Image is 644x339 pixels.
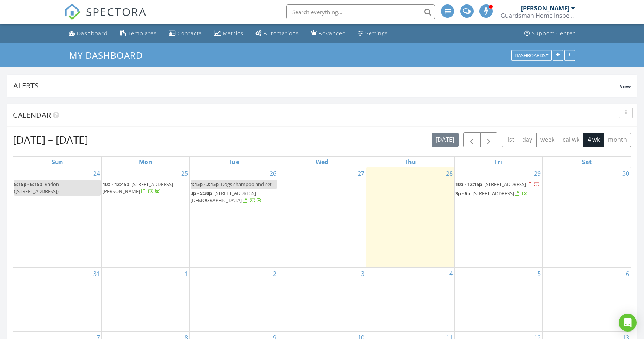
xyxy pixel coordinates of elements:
td: Go to September 1, 2025 [101,268,189,331]
span: Calendar [13,110,51,120]
a: Go to August 30, 2025 [621,167,631,179]
a: Sunday [50,157,65,167]
a: Go to August 27, 2025 [356,167,366,179]
button: Dashboards [511,50,552,61]
a: Go to September 4, 2025 [448,268,454,280]
span: 3p - 6p [455,190,470,197]
a: Advanced [308,27,349,40]
a: 10a - 12:15p [STREET_ADDRESS] [455,181,540,188]
a: Metrics [211,27,246,40]
span: Dogs shampoo and set [221,181,272,188]
a: Go to August 24, 2025 [92,167,101,179]
td: Go to September 2, 2025 [190,268,278,331]
a: Saturday [580,157,593,167]
button: week [536,133,559,147]
a: Settings [355,27,391,40]
h2: [DATE] – [DATE] [13,132,88,147]
button: cal wk [559,133,584,147]
a: Friday [493,157,504,167]
a: Go to August 29, 2025 [533,167,542,179]
a: Go to September 1, 2025 [183,268,189,280]
img: The Best Home Inspection Software - Spectora [64,4,81,20]
div: Guardsman Home Inspection [501,12,575,19]
button: Next [480,132,498,147]
a: Go to September 5, 2025 [536,268,542,280]
a: Go to September 2, 2025 [271,268,278,280]
td: Go to September 3, 2025 [278,268,366,331]
div: Alerts [13,81,620,91]
span: SPECTORA [86,4,147,19]
a: Thursday [403,157,417,167]
a: Automations (Advanced) [252,27,302,40]
span: 3p - 5:30p [191,190,212,196]
span: 1:15p - 2:15p [191,181,219,188]
div: [PERSON_NAME] [521,4,569,12]
div: Contacts [178,30,202,37]
div: Open Intercom Messenger [619,314,637,332]
a: My Dashboard [69,49,149,61]
td: Go to August 29, 2025 [454,167,542,268]
div: Dashboards [515,53,548,58]
div: Automations [264,30,299,37]
a: Go to August 26, 2025 [268,167,278,179]
a: Wednesday [314,157,330,167]
div: Settings [365,30,388,37]
span: View [620,83,631,89]
a: 3p - 6p [STREET_ADDRESS] [455,189,541,198]
td: Go to August 26, 2025 [190,167,278,268]
div: Support Center [532,30,575,37]
a: Go to August 31, 2025 [92,268,101,280]
td: Go to September 6, 2025 [543,268,631,331]
input: Search everything... [286,4,435,19]
a: Go to August 28, 2025 [445,167,454,179]
a: 10a - 12:15p [STREET_ADDRESS] [455,180,541,189]
span: [STREET_ADDRESS] [472,190,514,197]
a: 3p - 5:30p [STREET_ADDRESS][DEMOGRAPHIC_DATA] [191,189,277,205]
td: Go to September 5, 2025 [454,268,542,331]
td: Go to August 28, 2025 [366,167,454,268]
span: [STREET_ADDRESS][PERSON_NAME] [103,181,173,195]
button: list [502,133,518,147]
button: month [604,133,631,147]
a: 10a - 12:45p [STREET_ADDRESS][PERSON_NAME] [103,180,189,196]
a: Templates [117,27,160,40]
a: Tuesday [227,157,241,167]
div: Advanced [319,30,346,37]
button: 4 wk [583,133,604,147]
a: Dashboard [66,27,111,40]
span: 5:15p - 6:15p [14,181,42,188]
span: [STREET_ADDRESS] [484,181,526,188]
td: Go to August 24, 2025 [13,167,101,268]
a: Go to August 25, 2025 [180,167,189,179]
button: [DATE] [432,133,459,147]
button: day [518,133,537,147]
a: Support Center [521,27,578,40]
span: 10a - 12:45p [103,181,129,188]
div: Templates [128,30,157,37]
a: 10a - 12:45p [STREET_ADDRESS][PERSON_NAME] [103,181,173,195]
a: 3p - 5:30p [STREET_ADDRESS][DEMOGRAPHIC_DATA] [191,190,263,203]
a: 3p - 6p [STREET_ADDRESS] [455,190,528,197]
td: Go to August 31, 2025 [13,268,101,331]
a: Monday [137,157,154,167]
a: Go to September 3, 2025 [360,268,366,280]
a: Contacts [166,27,205,40]
td: Go to September 4, 2025 [366,268,454,331]
div: Metrics [223,30,243,37]
span: [STREET_ADDRESS][DEMOGRAPHIC_DATA] [191,190,256,203]
a: SPECTORA [64,10,147,26]
button: Previous [463,132,481,147]
span: Radon ([STREET_ADDRESS]) [14,181,59,195]
td: Go to August 30, 2025 [543,167,631,268]
td: Go to August 25, 2025 [101,167,189,268]
span: 10a - 12:15p [455,181,482,188]
div: Dashboard [77,30,108,37]
a: Go to September 6, 2025 [624,268,631,280]
td: Go to August 27, 2025 [278,167,366,268]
